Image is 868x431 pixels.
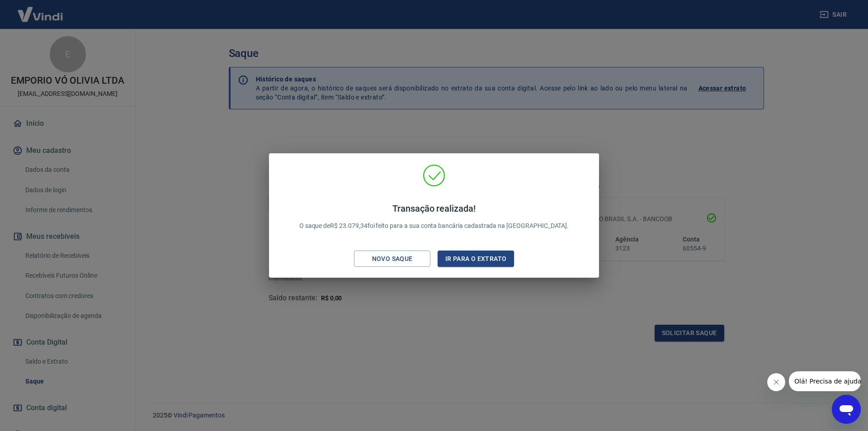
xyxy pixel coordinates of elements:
[299,203,569,231] p: O saque de R$ 23.079,34 foi feito para a sua conta bancária cadastrada na [GEOGRAPHIC_DATA].
[438,251,514,267] button: Ir para o extrato
[299,203,569,214] h4: Transação realizada!
[354,251,430,267] button: Novo saque
[361,253,424,265] div: Novo saque
[789,371,861,391] iframe: Mensagem da empresa
[832,395,861,424] iframe: Botão para abrir a janela de mensagens
[5,6,76,14] span: Olá! Precisa de ajuda?
[767,373,785,391] iframe: Fechar mensagem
